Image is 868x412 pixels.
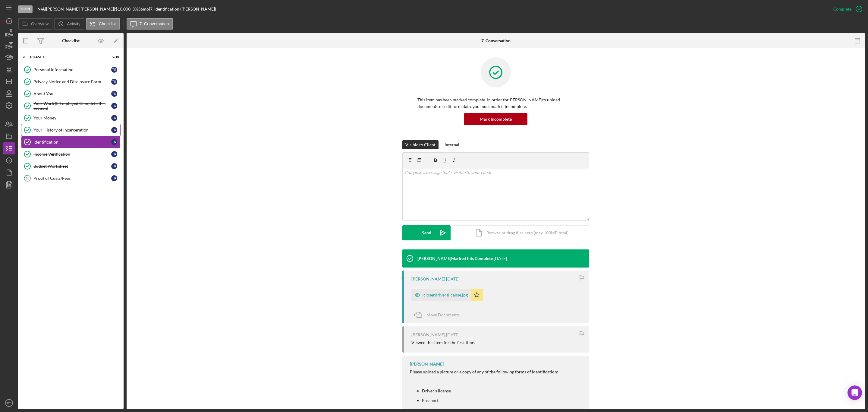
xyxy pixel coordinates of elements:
[115,6,131,11] span: $10,000
[111,175,117,181] div: T R
[422,398,583,403] li: Passport
[464,113,527,125] button: Mark Incomplete
[33,128,111,132] div: Your History of Incarceration
[411,307,466,322] button: Move Documents
[21,88,121,100] a: About YouTR
[7,401,11,405] text: PY
[149,7,216,11] div: | 7. Identification ([PERSON_NAME])
[31,21,49,26] label: Overview
[411,289,483,301] button: closerdriverslicense.jpg
[422,225,431,240] div: Send
[422,388,583,393] li: Driver's license
[445,140,459,149] div: Internal
[411,277,445,281] div: [PERSON_NAME]
[446,332,459,337] time: 2025-09-02 17:07
[21,124,121,136] a: Your History of IncarcerationTR
[108,55,119,59] div: 9 / 10
[21,148,121,160] a: Income VerificationTR
[111,115,117,121] div: T R
[37,7,46,11] div: |
[127,18,173,30] button: 7. Conversation
[480,113,512,125] div: Mark Incomplete
[111,139,117,145] div: T R
[46,7,115,11] div: [PERSON_NAME] [PERSON_NAME] |
[33,67,111,72] div: Personal Information
[111,127,117,133] div: T R
[111,103,117,109] div: T R
[405,140,436,149] div: Visible to Client
[417,256,493,261] div: [PERSON_NAME] Marked this Complete
[21,100,121,112] a: Your Work (If Employed Complete this section)TR
[111,91,117,97] div: T R
[18,5,33,13] div: Open
[111,67,117,73] div: T R
[138,7,149,11] div: 36 mo
[37,6,45,11] b: N/A
[423,293,468,297] div: closerdriverslicense.jpg
[446,277,459,281] time: 2025-09-02 17:07
[426,312,460,317] span: Move Documents
[410,362,444,366] div: [PERSON_NAME]
[833,3,851,15] div: Complete
[99,21,116,26] label: Checklist
[132,7,138,11] div: 3 %
[411,332,445,337] div: [PERSON_NAME]
[67,21,80,26] label: Activity
[21,160,121,172] a: Budget WorksheetTR
[21,172,121,184] a: 10Proof of Costs/FeesTR
[848,385,862,400] div: Open Intercom Messenger
[442,140,462,149] button: Internal
[86,18,120,30] button: Checklist
[494,256,507,261] time: 2025-09-03 15:18
[402,140,439,149] button: Visible to Client
[26,176,30,180] tspan: 10
[111,163,117,169] div: T R
[827,3,865,15] button: Complete
[402,225,451,240] button: Send
[33,140,111,144] div: Identification
[62,38,80,43] div: Checklist
[481,38,511,43] div: 7. Conversation
[33,164,111,169] div: Budget Worksheet
[18,18,52,30] button: Overview
[21,136,121,148] a: IdentificationTR
[33,101,111,111] div: Your Work (If Employed Complete this section)
[33,152,111,157] div: Income Verification
[33,91,111,96] div: About You
[33,176,111,181] div: Proof of Costs/Fees
[33,116,111,120] div: Your Money
[21,64,121,76] a: Personal InformationTR
[3,397,15,409] button: PY
[140,21,169,26] label: 7. Conversation
[21,76,121,88] a: Privacy Notice and Disclosure FormTR
[30,55,104,59] div: Phase 1
[54,18,84,30] button: Activity
[411,340,475,345] div: Viewed this item for the first time.
[21,112,121,124] a: Your MoneyTR
[111,151,117,157] div: T R
[111,79,117,85] div: T R
[33,79,111,84] div: Privacy Notice and Disclosure Form
[417,97,574,110] p: This item has been marked complete. In order for [PERSON_NAME] to upload documents or edit form d...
